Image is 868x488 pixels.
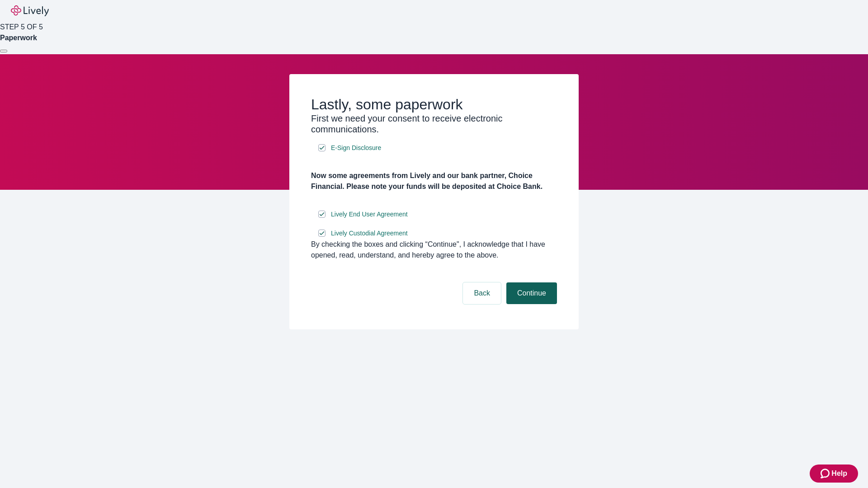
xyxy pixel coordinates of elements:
h3: First we need your consent to receive electronic communications. [311,113,557,135]
a: e-sign disclosure document [329,228,410,239]
button: Zendesk support iconHelp [810,465,858,483]
span: Help [831,468,847,479]
svg: Zendesk support icon [821,468,831,479]
button: Back [463,282,501,304]
a: e-sign disclosure document [329,209,410,220]
img: Lively [11,5,49,16]
h4: Now some agreements from Lively and our bank partner, Choice Financial. Please note your funds wi... [311,170,557,192]
span: Lively End User Agreement [331,210,408,219]
button: Continue [506,282,557,304]
span: Lively Custodial Agreement [331,229,408,238]
div: By checking the boxes and clicking “Continue", I acknowledge that I have opened, read, understand... [311,239,557,261]
span: E-Sign Disclosure [331,143,381,153]
h2: Lastly, some paperwork [311,96,557,113]
a: e-sign disclosure document [329,142,383,154]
